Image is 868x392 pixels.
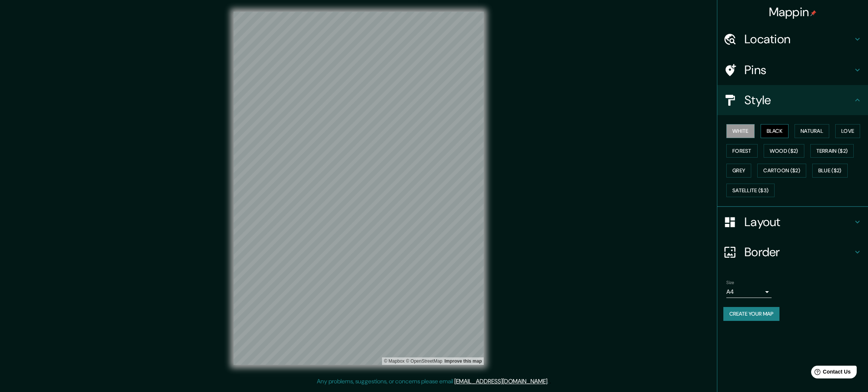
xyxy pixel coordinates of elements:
div: A4 [726,286,772,298]
a: [EMAIL_ADDRESS][DOMAIN_NAME] [454,377,547,385]
h4: Mappin [769,5,817,20]
button: Forest [726,144,758,158]
h4: Style [744,93,853,108]
div: Location [717,24,868,54]
a: OpenStreetMap [406,359,442,364]
button: Blue ($2) [812,164,848,178]
button: Natural [795,124,829,138]
button: Black [761,124,789,138]
div: Border [717,237,868,267]
button: Terrain ($2) [810,144,854,158]
p: Any problems, suggestions, or concerns please email . [317,377,549,386]
button: Wood ($2) [764,144,804,158]
div: Layout [717,207,868,237]
a: Mapbox [384,359,405,364]
canvas: Map [234,12,484,365]
label: Size [726,280,734,286]
button: Cartoon ($2) [757,164,806,178]
h4: Border [744,245,853,260]
button: Love [835,124,860,138]
h4: Layout [744,214,853,229]
a: Map feedback [445,359,482,364]
div: . [549,377,550,386]
h4: Location [744,32,853,47]
h4: Pins [744,62,853,77]
button: Grey [726,164,751,178]
div: . [550,377,551,386]
button: Create your map [723,307,779,321]
img: pin-icon.png [810,10,816,16]
div: Style [717,85,868,115]
button: White [726,124,755,138]
div: Pins [717,55,868,85]
iframe: Help widget launcher [801,363,860,384]
button: Satellite ($3) [726,184,775,198]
